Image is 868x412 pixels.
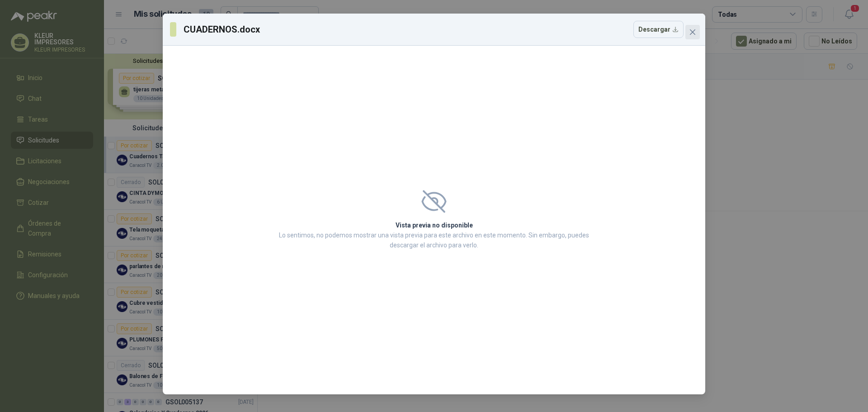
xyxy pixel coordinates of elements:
h2: Vista previa no disponible [276,220,592,230]
span: close [689,28,696,36]
button: Close [685,25,700,39]
h3: CUADERNOS.docx [184,23,261,36]
p: Lo sentimos, no podemos mostrar una vista previa para este archivo en este momento. Sin embargo, ... [276,230,592,250]
button: Descargar [633,21,684,38]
